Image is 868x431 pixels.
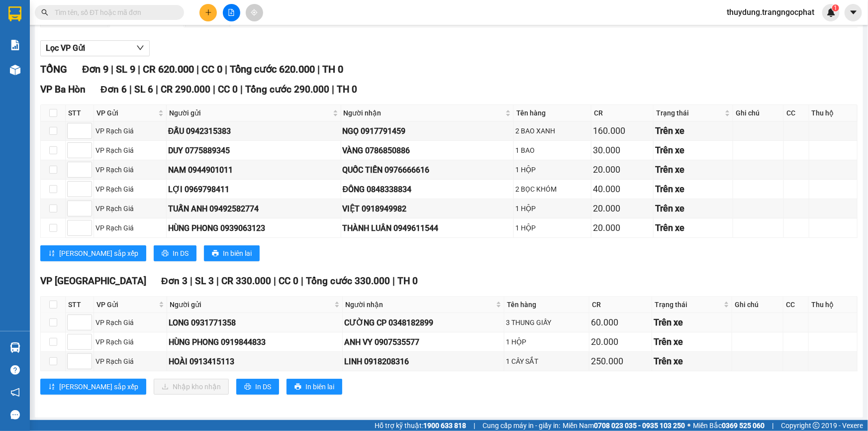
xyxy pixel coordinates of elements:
[274,275,276,287] span: |
[169,317,341,329] div: LONG 0931771358
[218,84,238,95] span: CC 0
[722,422,765,430] strong: 0369 525 060
[593,163,652,177] div: 20.000
[809,105,858,121] th: Thu hộ
[423,422,466,430] strong: 1900 633 818
[94,141,167,160] td: VP Rạch Giá
[94,160,167,180] td: VP Rạch Giá
[96,317,165,328] div: VP Rạch Giá
[655,202,731,215] div: Trên xe
[344,108,503,118] span: Người nhận
[344,355,502,368] div: LINH 0918208316
[162,250,169,258] span: printer
[59,248,138,259] span: [PERSON_NAME] sắp xếp
[515,164,589,175] div: 1 HỘP
[161,275,188,287] span: Đơn 3
[515,203,589,214] div: 1 HỘP
[168,144,339,157] div: DUY 0775889345
[655,182,731,196] div: Trên xe
[169,355,341,368] div: HOÀI 0913415113
[136,44,144,52] span: down
[223,248,252,259] span: In biên lai
[397,275,418,287] span: TH 0
[482,420,560,431] span: Cung cấp máy in - giấy in:
[82,63,108,75] span: Đơn 9
[317,63,320,75] span: |
[244,383,251,391] span: printer
[96,299,157,310] span: VP Gửi
[655,299,722,310] span: Trạng thái
[204,245,260,261] button: printerIn biên lai
[345,299,494,310] span: Người nhận
[287,379,342,395] button: printerIn biên lai
[813,422,820,429] span: copyright
[306,275,390,287] span: Tổng cước 330.000
[305,381,334,392] span: In biên lai
[169,108,331,118] span: Người gửi
[96,108,156,118] span: VP Gửi
[10,65,20,75] img: warehouse-icon
[344,317,502,329] div: CƯỜNG CP 0348182899
[332,84,334,95] span: |
[687,424,690,428] span: ⚪️
[343,125,512,137] div: NGỌ 0917791459
[783,297,809,313] th: CC
[10,40,20,50] img: solution-icon
[41,9,48,16] span: search
[506,356,587,367] div: 1 CÂY SẮT
[589,297,652,313] th: CR
[593,124,652,138] div: 160.000
[506,336,587,347] div: 1 HỘP
[96,184,165,195] div: VP Rạch Giá
[251,9,258,16] span: aim
[593,221,652,235] div: 20.000
[168,125,339,137] div: ĐẤU 0942315383
[46,42,85,54] span: Lọc VP Gửi
[48,250,55,258] span: sort-ascending
[66,105,94,121] th: STT
[809,297,858,313] th: Thu hộ
[504,297,589,313] th: Tên hàng
[40,275,146,287] span: VP [GEOGRAPHIC_DATA]
[94,218,167,238] td: VP Rạch Giá
[199,4,217,21] button: plus
[10,410,20,420] span: message
[40,245,146,261] button: sort-ascending[PERSON_NAME] sắp xếp
[190,275,193,287] span: |
[732,297,783,313] th: Ghi chú
[392,275,395,287] span: |
[322,63,343,75] span: TH 0
[168,164,339,176] div: NAM 0944901011
[96,356,165,367] div: VP Rạch Giá
[173,248,189,259] span: In DS
[94,332,167,352] td: VP Rạch Giá
[96,145,165,156] div: VP Rạch Giá
[225,63,227,75] span: |
[55,7,172,18] input: Tìm tên, số ĐT hoặc mã đơn
[827,8,836,17] img: icon-new-feature
[845,4,862,21] button: caret-down
[8,6,21,21] img: logo-vxr
[294,383,301,391] span: printer
[344,336,502,348] div: ANH VY 0907535577
[94,121,167,141] td: VP Rạch Giá
[40,379,146,395] button: sort-ascending[PERSON_NAME] sắp xếp
[245,84,329,95] span: Tổng cước 290.000
[655,124,731,138] div: Trên xe
[594,422,685,430] strong: 0708 023 035 - 0935 103 250
[138,63,140,75] span: |
[655,221,731,235] div: Trên xe
[656,108,723,118] span: Trạng thái
[170,299,332,310] span: Người gửi
[66,297,94,313] th: STT
[343,222,512,234] div: THÀNH LUÂN 0949611544
[169,336,341,348] div: HÙNG PHONG 0919844833
[100,84,127,95] span: Đơn 6
[593,202,652,215] div: 20.000
[240,84,243,95] span: |
[116,63,135,75] span: SL 9
[96,125,165,136] div: VP Rạch Giá
[94,352,167,371] td: VP Rạch Giá
[591,335,650,349] div: 20.000
[212,250,219,258] span: printer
